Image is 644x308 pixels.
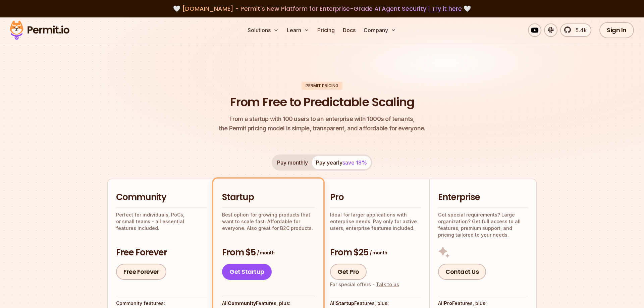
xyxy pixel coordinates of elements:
[330,247,421,259] h3: From $25
[330,211,421,232] p: Ideal for larger applications with enterprise needs. Pay only for active users, enterprise featur...
[432,4,462,13] a: Try it here
[444,300,452,306] strong: Pro
[222,247,315,259] h3: From $5
[219,114,425,133] p: the Permit pricing model is simple, transparent, and affordable for everyone.
[228,300,256,306] strong: Community
[438,191,528,203] h2: Enterprise
[599,22,634,38] a: Sign In
[438,264,486,280] a: Contact Us
[257,249,274,256] span: / month
[182,4,462,13] span: [DOMAIN_NAME] - Permit's New Platform for Enterprise-Grade AI Agent Security |
[222,300,315,307] h4: All Features, plus:
[572,26,587,34] span: 5.4k
[560,23,591,37] a: 5.4k
[219,114,425,124] span: From a startup with 100 users to an enterprise with 1000s of tenants,
[438,300,528,307] h4: All Features, plus:
[336,300,354,306] strong: Startup
[222,191,315,203] h2: Startup
[273,156,312,169] button: Pay monthly
[302,82,342,90] div: Permit Pricing
[330,264,367,280] a: Get Pro
[230,94,414,111] h1: From Free to Predictable Scaling
[222,264,272,280] a: Get Startup
[330,281,399,288] div: For special offers -
[245,23,281,37] button: Solutions
[16,4,628,13] div: 🤍 🤍
[284,23,312,37] button: Learn
[438,211,528,238] p: Got special requirements? Large organization? Get full access to all features, premium support, a...
[116,191,207,203] h2: Community
[330,191,421,203] h2: Pro
[361,23,399,37] button: Company
[376,282,399,287] a: Talk to us
[116,300,207,307] h4: Community features:
[116,247,207,259] h3: Free Forever
[315,23,337,37] a: Pricing
[330,300,421,307] h4: All Features, plus:
[7,19,72,42] img: Permit logo
[340,23,358,37] a: Docs
[116,264,166,280] a: Free Forever
[370,249,387,256] span: / month
[222,211,315,232] p: Best option for growing products that want to scale fast. Affordable for everyone. Also great for...
[116,211,207,232] p: Perfect for individuals, PoCs, or small teams - all essential features included.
